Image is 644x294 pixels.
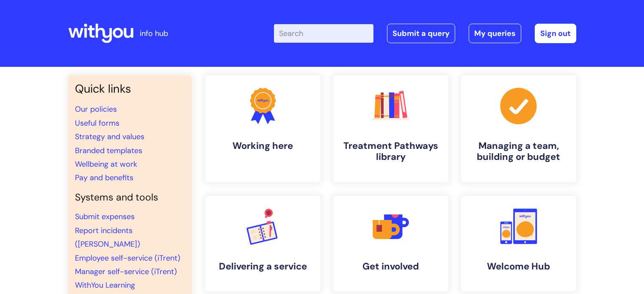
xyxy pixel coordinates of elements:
h4: Working here [212,140,314,151]
h3: Quick links [75,82,185,96]
h4: Get involved [340,261,442,272]
a: Delivering a service [205,196,321,291]
a: Strategy and values [75,132,144,142]
a: Working here [205,75,321,182]
a: Report incidents ([PERSON_NAME]) [75,225,140,249]
h4: Delivering a service [212,261,314,272]
input: Search [274,24,373,43]
a: Wellbeing at work [75,159,137,169]
p: info hub [140,27,168,40]
h4: Welcome Hub [468,261,569,272]
h4: Systems and tools [75,192,185,203]
a: Branded templates [75,146,142,156]
a: WithYou Learning [75,280,135,290]
a: Sign out [535,24,576,43]
a: Submit a query [387,24,455,43]
a: Our policies [75,104,117,114]
a: Get involved [333,196,448,291]
a: Pay and benefits [75,173,133,183]
h4: Treatment Pathways library [340,140,442,163]
div: | - [274,24,576,43]
a: Welcome Hub [461,196,576,291]
a: Useful forms [75,118,119,128]
a: Treatment Pathways library [333,75,448,182]
a: My queries [469,24,521,43]
a: Manager self-service (iTrent) [75,267,177,277]
a: Employee self-service (iTrent) [75,253,180,263]
h4: Managing a team, building or budget [468,140,569,163]
a: Submit expenses [75,212,135,222]
a: Managing a team, building or budget [461,75,576,182]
